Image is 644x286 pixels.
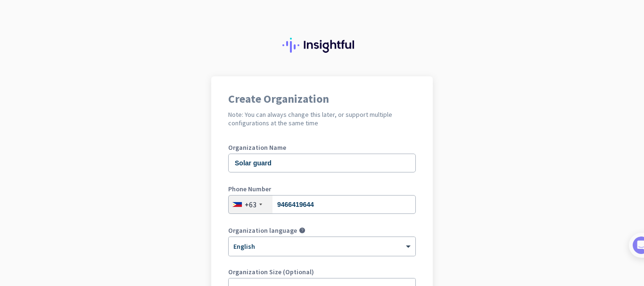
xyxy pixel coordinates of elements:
[228,93,416,105] h1: Create Organization
[228,195,416,214] input: 2 3234 5678
[228,144,416,151] label: Organization Name
[282,38,362,53] img: Insightful
[228,110,416,127] h2: Note: You can always change this later, or support multiple configurations at the same time
[299,227,305,234] i: help
[228,227,297,234] label: Organization language
[245,200,256,209] div: +63
[228,186,416,192] label: Phone Number
[228,154,416,172] input: What is the name of your organization?
[228,269,416,275] label: Organization Size (Optional)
